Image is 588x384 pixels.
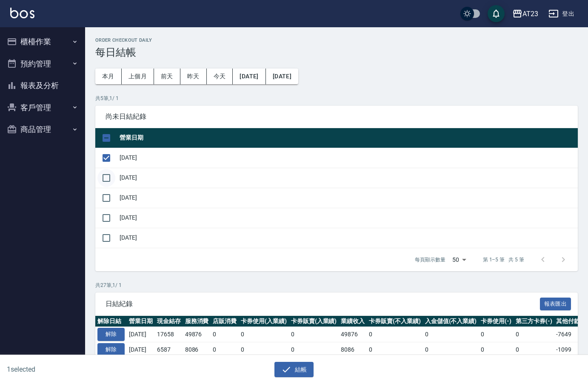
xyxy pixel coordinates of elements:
[289,327,339,342] td: 0
[239,327,289,342] td: 0
[479,342,514,358] td: 0
[540,298,571,311] button: 報表匯出
[95,316,127,327] th: 解除日結
[127,342,155,358] td: [DATE]
[155,327,183,342] td: 17658
[233,69,265,84] button: [DATE]
[339,327,367,342] td: 49876
[339,342,367,358] td: 8086
[95,69,122,84] button: 本月
[509,5,542,23] button: AT23
[117,228,578,248] td: [DATE]
[180,69,207,84] button: 昨天
[522,9,538,19] div: AT23
[479,327,514,342] td: 0
[155,316,183,327] th: 現金結存
[154,69,180,84] button: 前天
[183,342,211,358] td: 8086
[3,53,82,75] button: 預約管理
[488,5,505,22] button: save
[106,112,568,121] span: 尚未日結紀錄
[95,281,578,289] p: 共 27 筆, 1 / 1
[117,208,578,228] td: [DATE]
[211,316,239,327] th: 店販消費
[289,316,339,327] th: 卡券販賣(入業績)
[423,327,479,342] td: 0
[155,342,183,358] td: 6587
[127,327,155,342] td: [DATE]
[97,328,125,341] button: 解除
[239,342,289,358] td: 0
[95,46,578,58] h3: 每日結帳
[117,168,578,188] td: [DATE]
[3,118,82,140] button: 商品管理
[211,342,239,358] td: 0
[106,300,540,308] span: 日結紀錄
[449,248,469,271] div: 50
[479,316,514,327] th: 卡券使用(-)
[117,188,578,208] td: [DATE]
[122,69,154,84] button: 上個月
[514,327,554,342] td: 0
[540,299,571,307] a: 報表匯出
[117,128,578,148] th: 營業日期
[423,316,479,327] th: 入金儲值(不入業績)
[7,364,146,375] h6: 1 selected
[367,342,423,358] td: 0
[127,316,155,327] th: 營業日期
[274,362,314,378] button: 結帳
[3,97,82,119] button: 客戶管理
[3,75,82,97] button: 報表及分析
[367,316,423,327] th: 卡券販賣(不入業績)
[367,327,423,342] td: 0
[545,6,578,22] button: 登出
[3,31,82,53] button: 櫃檯作業
[423,342,479,358] td: 0
[514,316,554,327] th: 第三方卡券(-)
[10,8,34,18] img: Logo
[95,95,578,102] p: 共 5 筆, 1 / 1
[97,343,125,356] button: 解除
[211,327,239,342] td: 0
[117,148,578,168] td: [DATE]
[183,316,211,327] th: 服務消費
[207,69,233,84] button: 今天
[289,342,339,358] td: 0
[266,69,298,84] button: [DATE]
[339,316,367,327] th: 業績收入
[95,37,578,43] h2: Order checkout daily
[483,256,524,264] p: 第 1–5 筆 共 5 筆
[239,316,289,327] th: 卡券使用(入業績)
[415,256,445,264] p: 每頁顯示數量
[514,342,554,358] td: 0
[183,327,211,342] td: 49876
